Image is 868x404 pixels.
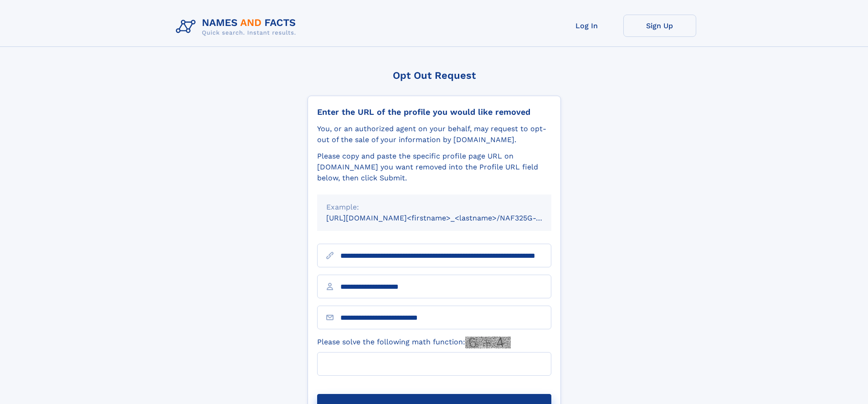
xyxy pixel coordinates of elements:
div: Please copy and paste the specific profile page URL on [DOMAIN_NAME] you want removed into the Pr... [317,151,551,184]
div: Example: [326,202,542,213]
img: Logo Names and Facts [172,15,303,39]
small: [URL][DOMAIN_NAME]<firstname>_<lastname>/NAF325G-xxxxxxxx [326,214,569,222]
div: Enter the URL of the profile you would like removed [317,107,551,117]
label: Please solve the following math function: [317,337,511,348]
a: Log In [550,15,623,37]
a: Sign Up [623,15,696,37]
div: You, or an authorized agent on your behalf, may request to opt-out of the sale of your informatio... [317,123,551,145]
div: Opt Out Request [308,70,561,81]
